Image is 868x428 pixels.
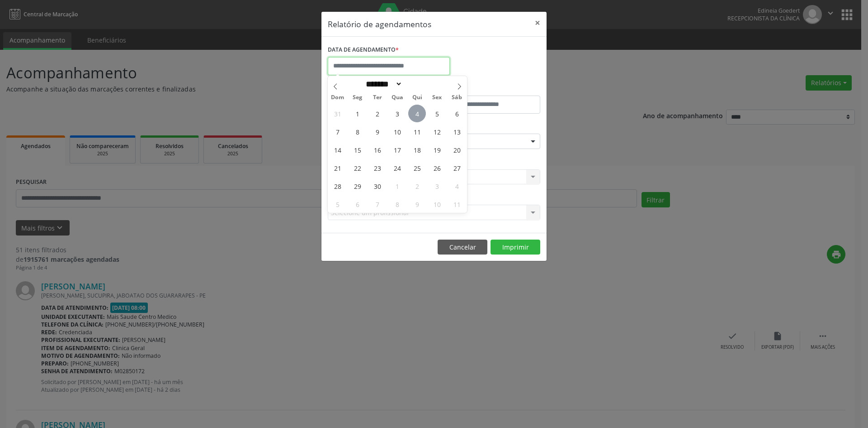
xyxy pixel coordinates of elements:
span: Setembro 14, 2025 [329,141,346,159]
span: Outubro 1, 2025 [388,177,406,195]
span: Setembro 10, 2025 [388,123,406,140]
span: Outubro 9, 2025 [408,195,426,213]
span: Outubro 2, 2025 [408,177,426,195]
span: Setembro 12, 2025 [428,123,446,140]
input: Year [402,79,432,89]
span: Seg [348,95,368,101]
span: Sáb [447,95,467,101]
span: Sex [427,95,447,101]
span: Qua [387,95,407,101]
span: Setembro 20, 2025 [448,141,466,159]
span: Setembro 24, 2025 [388,159,406,177]
span: Outubro 6, 2025 [349,195,366,213]
span: Setembro 19, 2025 [428,141,446,159]
span: Setembro 2, 2025 [368,105,386,122]
span: Outubro 8, 2025 [388,195,406,213]
button: Imprimir [491,240,540,255]
span: Outubro 11, 2025 [448,195,466,213]
span: Setembro 17, 2025 [388,141,406,159]
span: Outubro 10, 2025 [428,195,446,213]
button: Cancelar [438,240,487,255]
label: ATÉ [436,82,540,96]
span: Outubro 4, 2025 [448,177,466,195]
span: Outubro 7, 2025 [368,195,386,213]
span: Setembro 5, 2025 [428,105,446,122]
span: Setembro 13, 2025 [448,123,466,140]
span: Setembro 22, 2025 [349,159,366,177]
span: Outubro 3, 2025 [428,177,446,195]
span: Setembro 16, 2025 [368,141,386,159]
span: Setembro 29, 2025 [349,177,366,195]
span: Setembro 9, 2025 [368,123,386,140]
label: DATA DE AGENDAMENTO [328,43,399,57]
span: Setembro 28, 2025 [329,177,346,195]
span: Setembro 27, 2025 [448,159,466,177]
span: Setembro 7, 2025 [329,123,346,140]
span: Setembro 23, 2025 [368,159,386,177]
span: Setembro 6, 2025 [448,105,466,122]
h5: Relatório de agendamentos [328,18,431,30]
span: Qui [407,95,427,101]
span: Setembro 21, 2025 [329,159,346,177]
span: Setembro 25, 2025 [408,159,426,177]
span: Setembro 3, 2025 [388,105,406,122]
span: Setembro 1, 2025 [349,105,366,122]
button: Close [528,12,547,34]
span: Setembro 18, 2025 [408,141,426,159]
span: Setembro 11, 2025 [408,123,426,140]
span: Setembro 8, 2025 [349,123,366,140]
span: Ter [368,95,387,101]
span: Setembro 4, 2025 [408,105,426,122]
span: Agosto 31, 2025 [329,105,346,122]
span: Dom [328,95,348,101]
span: Setembro 26, 2025 [428,159,446,177]
span: Setembro 15, 2025 [349,141,366,159]
select: Month [363,79,402,89]
span: Outubro 5, 2025 [329,195,346,213]
span: Setembro 30, 2025 [368,177,386,195]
